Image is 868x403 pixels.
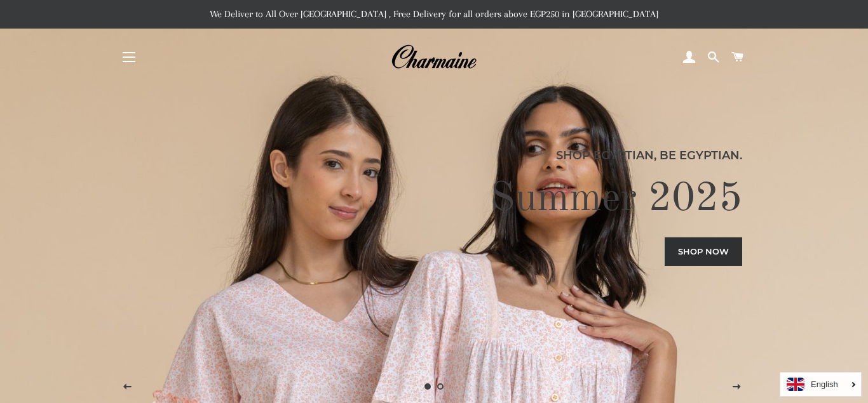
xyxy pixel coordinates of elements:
[126,147,743,164] p: Shop Egyptian, Be Egyptian.
[787,378,855,391] a: English
[665,237,742,265] a: Shop now
[434,380,447,393] a: Load slide 2
[391,43,477,71] img: Charmaine Egypt
[112,371,144,403] button: Previous slide
[421,380,434,393] a: Slide 1, current
[126,174,743,225] h2: Summer 2025
[721,371,753,403] button: Next slide
[811,380,838,388] i: English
